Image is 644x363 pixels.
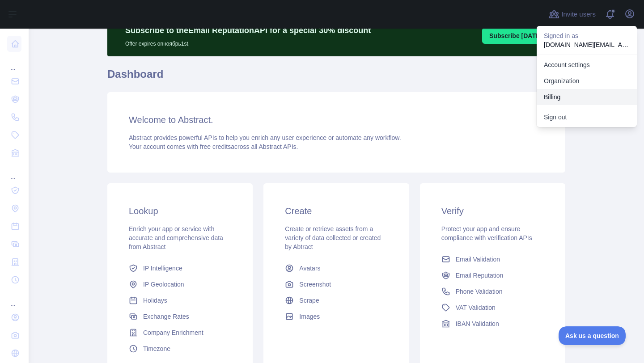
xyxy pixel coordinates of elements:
h3: Verify [441,205,544,217]
button: Billing [537,89,637,105]
button: Invite users [547,7,597,21]
span: Company Enrichment [143,328,203,337]
span: IBAN Validation [456,319,499,328]
h3: Welcome to Abstract. [129,114,544,126]
span: free credits [200,143,231,150]
a: Avatars [281,260,391,276]
span: Email Reputation [456,271,504,280]
a: Company Enrichment [125,325,235,341]
a: Organization [537,73,637,89]
span: Avatars [299,264,320,273]
p: [DOMAIN_NAME][EMAIL_ADDRESS][DOMAIN_NAME] [544,40,630,49]
a: Account settings [537,57,637,73]
h3: Create [285,205,387,217]
span: Scrape [299,296,319,305]
span: Create or retrieve assets from a variety of data collected or created by Abtract [285,225,381,250]
div: ... [7,54,21,72]
span: Invite users [561,9,596,20]
a: Holidays [125,292,235,308]
a: Email Reputation [438,267,547,283]
button: Sign out [537,109,637,125]
a: Timezone [125,341,235,357]
span: Phone Validation [456,287,503,296]
a: Scrape [281,292,391,308]
a: IP Intelligence [125,260,235,276]
a: Email Validation [438,251,547,267]
span: Holidays [143,296,167,305]
span: Email Validation [456,255,500,264]
span: Exchange Rates [143,312,189,321]
span: Screenshot [299,280,331,289]
h3: Lookup [129,205,231,217]
a: VAT Validation [438,300,547,316]
h1: Dashboard [107,67,565,89]
a: IBAN Validation [438,316,547,332]
div: ... [7,290,21,308]
iframe: Toggle Customer Support [559,326,626,345]
span: IP Intelligence [143,264,182,273]
span: Timezone [143,344,170,353]
span: Enrich your app or service with accurate and comprehensive data from Abstract [129,225,223,250]
span: VAT Validation [456,303,496,312]
a: Images [281,308,391,325]
a: IP Geolocation [125,276,235,292]
p: Signed in as [544,31,630,40]
p: Offer expires on ноябрь 1st. [125,37,371,47]
p: Subscribe to the Email Reputation API for a special 30 % discount [125,24,371,37]
a: Phone Validation [438,283,547,300]
span: Abstract provides powerful APIs to help you enrich any user experience or automate any workflow. [129,134,401,141]
button: Subscribe [DATE] [482,28,549,44]
a: Screenshot [281,276,391,292]
div: ... [7,163,21,181]
a: Exchange Rates [125,308,235,325]
span: Your account comes with across all Abstract APIs. [129,143,298,150]
span: Protect your app and ensure compliance with verification APIs [441,225,532,241]
span: IP Geolocation [143,280,184,289]
span: Images [299,312,320,321]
